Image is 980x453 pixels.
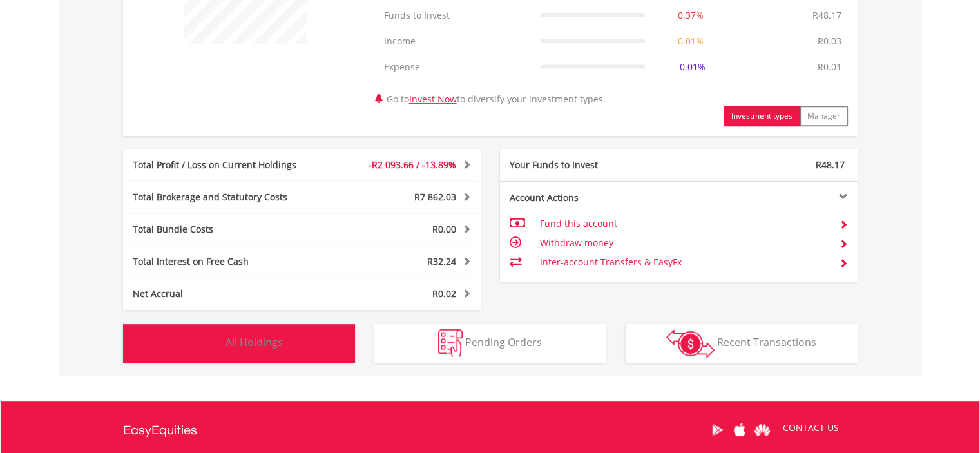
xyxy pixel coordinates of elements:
[706,410,729,450] a: Google Play
[808,54,848,80] td: -R0.01
[374,324,606,363] button: Pending Orders
[226,335,283,349] span: All Holdings
[816,159,845,171] span: R48.17
[717,335,816,349] span: Recent Transactions
[123,287,332,300] div: Net Accrual
[800,106,848,126] button: Manager
[378,54,534,80] td: Expense
[806,3,848,28] td: R48.17
[539,253,829,272] td: Inter-account Transfers & EasyFx
[539,233,829,253] td: Withdraw money
[651,3,730,28] td: 0.37%
[195,329,223,357] img: holdings-wht.png
[500,159,679,171] div: Your Funds to Invest
[123,159,332,171] div: Total Profit / Loss on Current Holdings
[378,3,534,28] td: Funds to Invest
[500,191,679,204] div: Account Actions
[414,191,456,203] span: R7 862.03
[811,28,848,54] td: R0.03
[539,214,829,233] td: Fund this account
[729,410,751,450] a: Apple
[123,255,332,268] div: Total Interest on Free Cash
[651,54,730,80] td: -0.01%
[438,329,463,357] img: pending_instructions-wht.png
[123,191,332,204] div: Total Brokerage and Statutory Costs
[409,93,457,105] a: Invest Now
[123,223,332,236] div: Total Bundle Costs
[432,287,456,300] span: R0.02
[123,324,355,363] button: All Holdings
[626,324,858,363] button: Recent Transactions
[465,335,542,349] span: Pending Orders
[427,255,456,267] span: R32.24
[651,28,730,54] td: 0.01%
[751,410,774,450] a: Huawei
[724,106,800,126] button: Investment types
[432,223,456,235] span: R0.00
[369,159,456,171] span: -R2 093.66 / -13.89%
[378,28,534,54] td: Income
[666,329,715,358] img: transactions-zar-wht.png
[774,410,848,446] a: CONTACT US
